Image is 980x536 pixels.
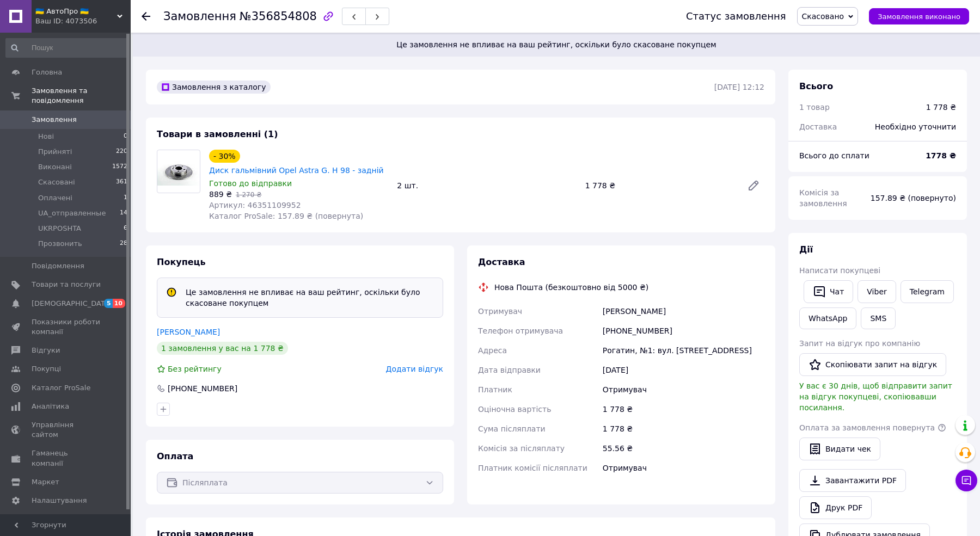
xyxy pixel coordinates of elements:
[157,451,193,461] span: Оплата
[601,321,767,341] div: [PHONE_NUMBER]
[38,239,82,249] span: Прозвонить
[32,346,60,355] span: Відгуки
[116,147,127,157] span: 220
[478,257,525,267] span: Доставка
[163,10,236,23] span: Замовлення
[868,115,963,139] div: Необхідно уточнити
[38,208,106,218] span: UA_отправленные
[492,282,651,293] div: Нова Пошта (безкоштовно від 5000 ₴)
[799,307,856,329] a: WhatsApp
[861,307,896,329] button: SMS
[601,380,767,399] div: Отримувач
[478,424,546,433] span: Сума післяплати
[32,115,77,125] span: Замовлення
[124,193,127,203] span: 1
[799,339,920,348] span: Запит на відгук про компанію
[32,402,69,411] span: Аналітика
[393,178,580,193] div: 2 шт.
[32,496,87,506] span: Налаштування
[601,439,767,458] div: 55.56 ₴
[35,16,131,26] div: Ваш ID: 4073506
[743,175,764,196] a: Редагувати
[32,448,101,468] span: Гаманець компанії
[601,458,767,478] div: Отримувач
[601,301,767,321] div: [PERSON_NAME]
[857,280,896,303] a: Viber
[799,496,872,519] a: Друк PDF
[386,365,443,373] span: Додати відгук
[38,147,72,157] span: Прийняті
[146,39,967,50] span: Це замовлення не впливає на ваш рейтинг, оскільки було скасоване покупцем
[799,381,952,412] span: У вас є 30 днів, щоб відправити запит на відгук покупцеві, скопіювавши посилання.
[157,157,200,185] img: Диск гальмівний Opel Astra G. H 98 - задній
[38,177,75,187] span: Скасовані
[926,151,956,160] b: 1778 ₴
[714,83,764,91] time: [DATE] 12:12
[116,177,127,187] span: 361
[799,122,837,131] span: Доставка
[113,299,125,308] span: 10
[38,132,54,141] span: Нові
[799,81,833,91] span: Всього
[5,38,128,58] input: Пошук
[478,326,563,335] span: Телефон отримувача
[38,162,72,172] span: Виконані
[799,438,880,460] button: Видати чек
[869,8,969,24] button: Замовлення виконано
[32,317,101,337] span: Показники роботи компанії
[142,11,150,22] div: Повернутися назад
[209,190,232,199] span: 889 ₴
[209,201,301,210] span: Артикул: 46351109952
[955,470,977,491] button: Чат з покупцем
[32,477,59,487] span: Маркет
[601,360,767,380] div: [DATE]
[124,132,127,141] span: 0
[32,364,61,374] span: Покупці
[168,365,222,373] span: Без рейтингу
[124,224,127,233] span: 6
[686,11,786,22] div: Статус замовлення
[209,212,363,220] span: Каталог ProSale: 157.89 ₴ (повернута)
[209,166,384,175] a: Диск гальмівний Opel Astra G. H 98 - задній
[35,7,117,16] span: 🇺🇦 АвтоПро 🇺🇦
[478,464,587,472] span: Платник комісії післяплати
[478,346,507,355] span: Адреса
[601,419,767,439] div: 1 778 ₴
[104,299,113,308] span: 5
[799,353,946,376] button: Скопіювати запит на відгук
[38,193,72,203] span: Оплачені
[120,239,127,249] span: 28
[478,366,541,374] span: Дата відправки
[478,307,522,316] span: Отримувач
[901,280,954,303] a: Telegram
[167,383,238,394] div: [PHONE_NUMBER]
[478,444,565,453] span: Комісія за післяплату
[157,257,206,267] span: Покупець
[878,13,960,21] span: Замовлення виконано
[236,191,261,199] span: 1 270 ₴
[32,383,90,393] span: Каталог ProSale
[209,150,240,163] div: - 30%
[601,399,767,419] div: 1 778 ₴
[799,103,830,112] span: 1 товар
[799,469,906,492] a: Завантажити PDF
[209,179,292,188] span: Готово до відправки
[32,67,62,77] span: Головна
[32,280,101,289] span: Товари та послуги
[799,244,813,255] span: Дії
[38,224,81,233] span: UKRPOSHTA
[799,266,880,275] span: Написати покупцеві
[240,10,317,23] span: №356854808
[799,423,935,432] span: Оплата за замовлення повернута
[120,208,127,218] span: 14
[157,342,288,355] div: 1 замовлення у вас на 1 778 ₴
[181,287,438,309] div: Це замовлення не впливає на ваш рейтинг, оскільки було скасоване покупцем
[799,151,869,160] span: Всього до сплати
[802,12,844,21] span: Скасовано
[32,299,112,309] span: [DEMOGRAPHIC_DATA]
[799,188,847,208] span: Комісія за замовлення
[157,328,220,336] a: [PERSON_NAME]
[601,341,767,360] div: Рогатин, №1: вул. [STREET_ADDRESS]
[871,194,956,202] span: 157.89 ₴ (повернуто)
[32,261,84,271] span: Повідомлення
